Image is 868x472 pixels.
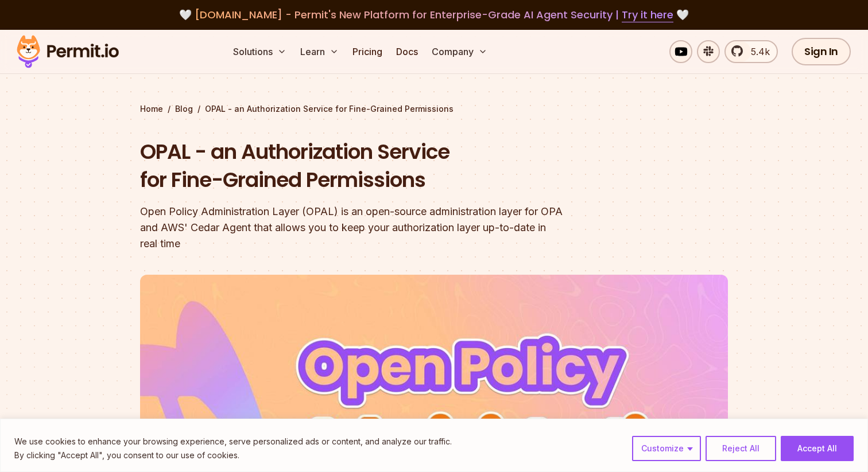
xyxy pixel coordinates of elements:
[175,103,193,115] a: Blog
[706,436,776,461] button: Reject All
[140,204,581,252] div: Open Policy Administration Layer (OPAL) is an open-source administration layer for OPA and AWS' C...
[140,103,163,115] a: Home
[140,138,581,194] h1: OPAL - an Authorization Service for Fine-Grained Permissions
[392,40,423,63] a: Docs
[781,436,854,461] button: Accept All
[28,7,840,23] div: 🤍 🤍
[792,38,851,65] a: Sign In
[228,40,291,63] button: Solutions
[744,45,770,58] span: 5.4k
[724,40,778,63] a: 5.4k
[195,7,673,22] span: [DOMAIN_NAME] - Permit's New Platform for Enterprise-Grade AI Agent Security |
[632,436,701,461] button: Customize
[622,7,673,22] a: Try it here
[348,40,387,63] a: Pricing
[296,40,343,63] button: Learn
[14,448,452,462] p: By clicking "Accept All", you consent to our use of cookies.
[11,32,124,71] img: Permit logo
[427,40,492,63] button: Company
[14,435,452,448] p: We use cookies to enhance your browsing experience, serve personalized ads or content, and analyz...
[140,103,728,115] div: / /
